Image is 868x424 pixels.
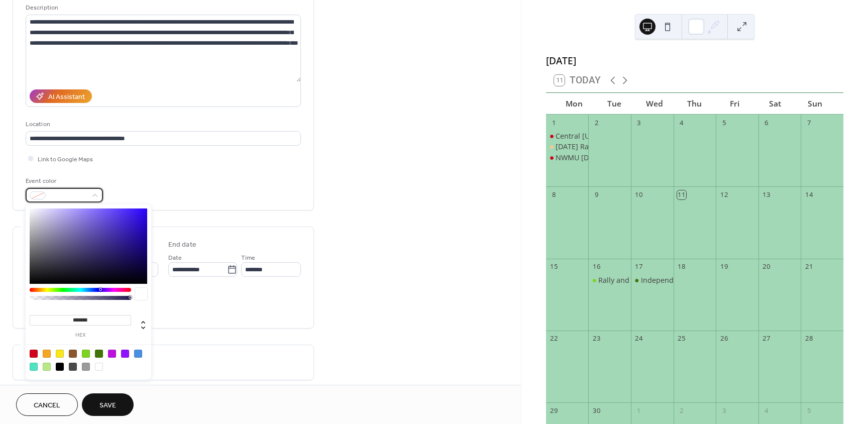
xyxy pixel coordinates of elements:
div: 20 [762,262,771,271]
div: Tue [594,93,634,115]
div: End date [168,240,196,250]
div: 4 [677,118,686,127]
div: Sat [755,93,795,115]
div: 11 [677,190,686,199]
div: Central [US_STATE] [DATE] Picnic [556,131,667,141]
div: Thu [675,93,715,115]
div: #000000 [56,363,64,371]
div: #417505 [95,350,103,358]
div: 1 [634,406,643,415]
div: Labor Day Rally for Fair Contracts at Legacy [546,142,589,152]
div: 5 [805,406,814,415]
div: #9013FE [121,350,129,358]
div: 30 [592,406,601,415]
div: Rally and Pack the Board of Trustees to Protest Layoffs at University of Oregon [588,275,631,285]
div: NWMU Labor Day Rally [546,153,589,163]
div: #7ED321 [82,350,90,358]
div: #F5A623 [43,350,51,358]
div: 28 [805,334,814,343]
div: #50E3C2 [30,363,38,371]
div: 12 [719,190,728,199]
div: #9B9B9B [82,363,90,371]
div: Wed [634,93,675,115]
span: Cancel [34,400,60,411]
div: 22 [550,334,559,343]
div: 6 [762,118,771,127]
div: 27 [762,334,771,343]
div: 10 [634,190,643,199]
div: #F8E71C [56,350,64,358]
div: 21 [805,262,814,271]
button: Save [82,393,134,416]
span: Save [99,400,116,411]
div: #8B572A [69,350,77,358]
div: 4 [762,406,771,415]
div: [DATE] Rally for Fair Contracts at [GEOGRAPHIC_DATA] [556,142,739,152]
div: 8 [550,190,559,199]
button: Cancel [16,393,78,416]
div: 24 [634,334,643,343]
div: Central Oregon Labor Day Picnic [546,131,589,141]
div: 7 [805,118,814,127]
div: 14 [805,190,814,199]
div: [DATE] [546,54,843,68]
div: Description [26,3,299,13]
div: 19 [719,262,728,271]
span: Time [241,253,255,263]
div: 16 [592,262,601,271]
div: 26 [719,334,728,343]
div: 17 [634,262,643,271]
div: Sun [795,93,835,115]
div: Independent Police Review Practice Picket [641,275,785,285]
div: 25 [677,334,686,343]
div: #4A4A4A [69,363,77,371]
div: 2 [677,406,686,415]
div: 1 [550,118,559,127]
div: 9 [592,190,601,199]
span: Link to Google Maps [38,154,93,165]
span: Date [168,253,182,263]
div: 15 [550,262,559,271]
div: #B8E986 [43,363,51,371]
div: 18 [677,262,686,271]
div: AI Assistant [48,92,85,102]
button: AI Assistant [30,89,92,103]
div: Fri [715,93,755,115]
div: 2 [592,118,601,127]
div: 5 [719,118,728,127]
div: Independent Police Review Practice Picket [631,275,674,285]
div: #D0021B [30,350,38,358]
div: Mon [554,93,594,115]
div: 3 [719,406,728,415]
div: Location [26,119,299,130]
div: #FFFFFF [95,363,103,371]
div: 29 [550,406,559,415]
div: #BD10E0 [108,350,116,358]
div: 23 [592,334,601,343]
div: 13 [762,190,771,199]
div: 3 [634,118,643,127]
div: NWMU [DATE] Rally [556,153,622,163]
div: #4A90E2 [134,350,142,358]
label: hex [30,333,131,338]
div: Event color [26,176,101,186]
